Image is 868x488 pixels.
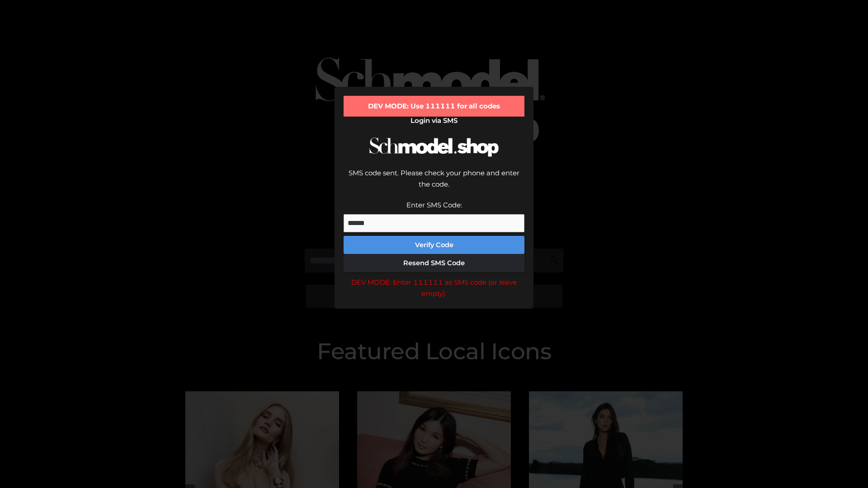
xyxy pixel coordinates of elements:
div: SMS code sent. Please check your phone and enter the code. [344,167,524,199]
h2: Login via SMS [344,117,524,125]
img: Schmodel Logo [366,129,502,165]
div: DEV MODE: Enter 111111 as SMS code (or leave empty). [344,277,524,300]
button: Resend SMS Code [344,254,524,272]
div: DEV MODE: Use 111111 for all codes [344,96,524,117]
label: Enter SMS Code: [406,201,462,209]
button: Verify Code [344,236,524,254]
